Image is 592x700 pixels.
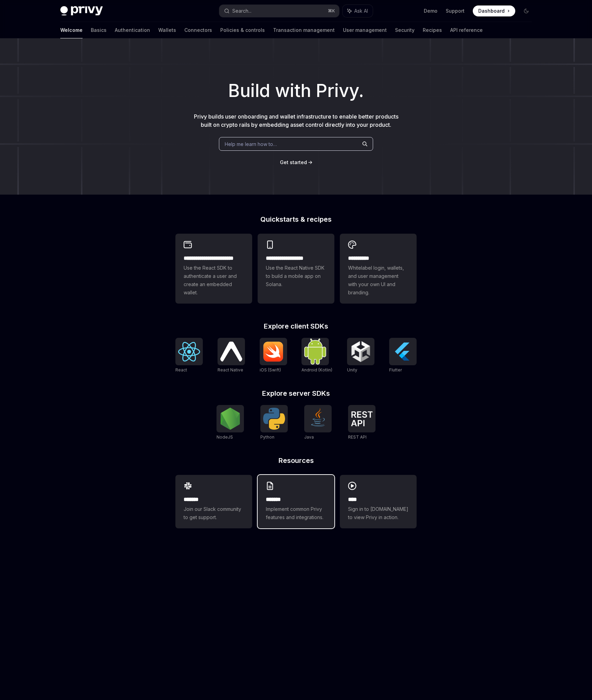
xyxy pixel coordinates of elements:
[521,5,532,16] button: Toggle dark mode
[350,341,372,363] img: Unity
[263,408,285,430] img: Python
[392,341,414,363] img: Flutter
[260,405,288,441] a: PythonPython
[340,475,417,528] a: ****Sign in to [DOMAIN_NAME] to view Privy in action.
[266,264,326,288] span: Use the React Native SDK to build a mobile app on Solana.
[389,367,402,372] span: Flutter
[260,367,281,372] span: iOS (Swift)
[280,159,307,166] a: Get started
[218,338,245,373] a: React NativeReact Native
[218,367,243,372] span: React Native
[91,22,107,38] a: Basics
[343,22,387,38] a: User management
[446,8,465,14] a: Support
[184,264,244,297] span: Use the React SDK to authenticate a user and create an embedded wallet.
[194,113,398,128] span: Privy builds user onboarding and wallet infrastructure to enable better products built on crypto ...
[184,22,212,38] a: Connectors
[304,434,314,440] span: Java
[258,234,334,304] a: **** **** **** ***Use the React Native SDK to build a mobile app on Solana.
[260,434,274,440] span: Python
[273,22,335,38] a: Transaction management
[280,159,307,165] span: Get started
[175,475,252,528] a: **** **Join our Slack community to get support.
[11,77,581,104] h1: Build with Privy.
[184,505,244,521] span: Join our Slack community to get support.
[175,390,417,397] h2: Explore server SDKs
[175,216,417,223] h2: Quickstarts & recipes
[258,475,334,528] a: **** **Implement common Privy features and integrations.
[450,22,483,38] a: API reference
[348,434,367,440] span: REST API
[354,8,368,14] span: Ask AI
[232,7,251,15] div: Search...
[158,22,176,38] a: Wallets
[304,339,326,364] img: Android (Kotlin)
[478,8,505,14] span: Dashboard
[348,505,408,521] span: Sign in to [DOMAIN_NAME] to view Privy in action.
[348,264,408,297] span: Whitelabel login, wallets, and user management with your own UI and branding.
[395,22,415,38] a: Security
[351,411,373,426] img: REST API
[301,338,332,373] a: Android (Kotlin)Android (Kotlin)
[115,22,150,38] a: Authentication
[262,341,284,362] img: iOS (Swift)
[60,6,103,16] img: dark logo
[217,434,233,440] span: NodeJS
[347,367,357,372] span: Unity
[175,338,203,373] a: ReactReact
[178,342,200,361] img: React
[225,140,277,148] span: Help me learn how to…
[347,338,374,373] a: UnityUnity
[340,234,417,304] a: **** *****Whitelabel login, wallets, and user management with your own UI and branding.
[473,5,515,16] a: Dashboard
[219,408,241,430] img: NodeJS
[348,405,375,441] a: REST APIREST API
[175,323,417,330] h2: Explore client SDKs
[328,8,335,14] span: ⌘ K
[301,367,332,372] span: Android (Kotlin)
[389,338,417,373] a: FlutterFlutter
[175,367,187,372] span: React
[266,505,326,521] span: Implement common Privy features and integrations.
[423,22,442,38] a: Recipes
[220,342,242,361] img: React Native
[217,405,244,441] a: NodeJSNodeJS
[260,338,287,373] a: iOS (Swift)iOS (Swift)
[307,408,329,430] img: Java
[424,8,437,14] a: Demo
[219,5,339,17] button: Search...⌘K
[343,5,373,17] button: Ask AI
[60,22,83,38] a: Welcome
[220,22,265,38] a: Policies & controls
[175,457,417,464] h2: Resources
[304,405,332,441] a: JavaJava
